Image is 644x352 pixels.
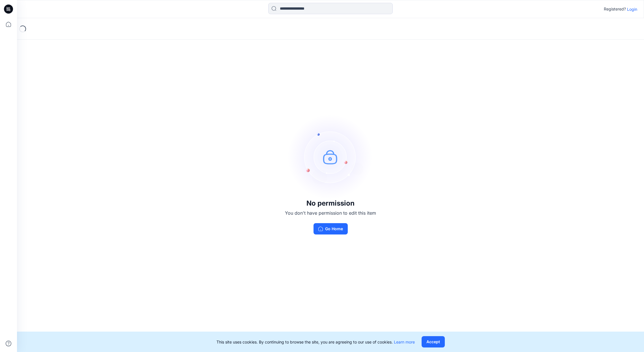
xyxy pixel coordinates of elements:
[422,336,445,347] button: Accept
[604,6,626,12] p: Registered?
[285,210,376,216] p: You don't have permission to edit this item
[314,223,348,234] button: Go Home
[285,199,376,207] h3: No permission
[216,339,415,345] p: This site uses cookies. By continuing to browse the site, you are agreeing to our use of cookies.
[627,6,637,12] p: Login
[394,340,415,344] a: Learn more
[288,114,373,199] img: no-perm.svg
